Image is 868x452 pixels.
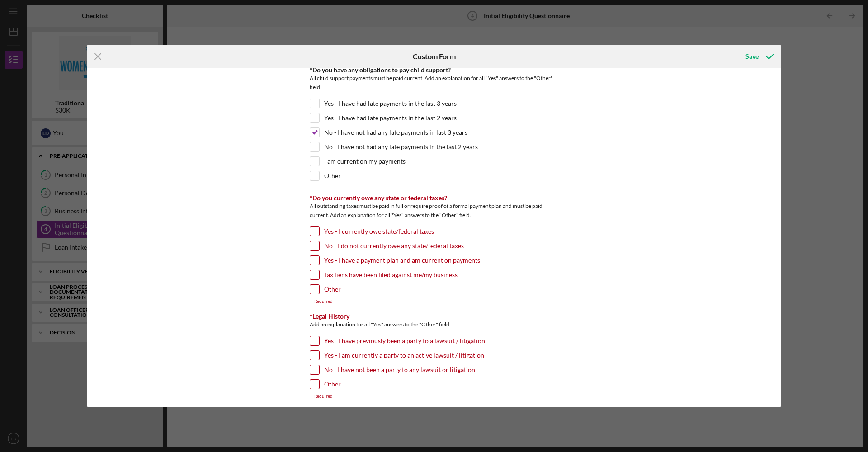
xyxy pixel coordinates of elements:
label: Other [324,171,341,180]
label: Other [324,285,341,294]
div: All child support payments must be paid current. Add an explanation for all "Yes" answers to the ... [310,74,558,94]
label: Yes - I have had late payments in the last 2 years [324,113,457,122]
label: Yes - I am currently a party to an active lawsuit / litigation [324,351,484,360]
label: No - I have not had any late payments in the last 2 years [324,142,478,151]
div: *Do you have any obligations to pay child support? [310,66,558,74]
button: Save [736,47,781,66]
label: Tax liens have been filed against me/my business [324,270,458,279]
label: Yes - I have had late payments in the last 3 years [324,99,457,108]
div: *Do you currently owe any state or federal taxes? [310,194,558,202]
div: Required [310,299,558,304]
label: Other [324,380,341,389]
div: Save [745,47,759,66]
label: No - I have not been a party to any lawsuit or litigation [324,365,475,374]
label: Yes - I have previously been a party to a lawsuit / litigation [324,336,485,345]
div: Required [310,394,558,399]
div: Add an explanation for all "Yes" answers to the "Other" field. [310,320,558,331]
label: No - I do not currently owe any state/federal taxes [324,241,464,250]
div: All outstanding taxes must be paid in full or require proof of a formal payment plan and must be ... [310,202,558,222]
label: I am current on my payments [324,157,406,166]
label: Yes - I have a payment plan and am current on payments [324,256,480,265]
label: Yes - I currently owe state/federal taxes [324,227,434,236]
label: No - I have not had any late payments in last 3 years [324,128,467,137]
h6: Custom Form [413,52,456,61]
div: *Legal History [310,313,558,320]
